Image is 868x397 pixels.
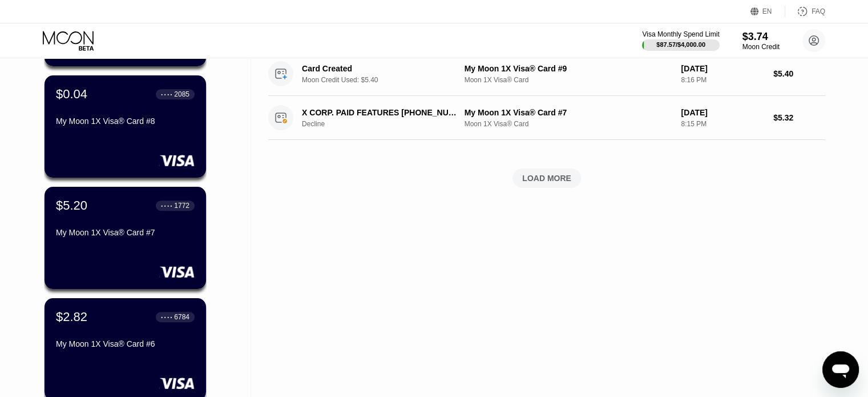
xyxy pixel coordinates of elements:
[45,75,206,178] div: $0.04● ● ● ●2085My Moon 1X Visa® Card #8
[822,351,859,388] iframe: Button to launch messaging window
[174,90,189,98] div: 2085
[642,30,719,38] div: Visa Monthly Spend Limit
[161,93,172,96] div: ● ● ● ●
[268,52,825,96] div: Card CreatedMoon Credit Used: $5.40My Moon 1X Visa® Card #9Moon 1X Visa® Card[DATE]8:16 PM$5.40
[302,108,458,117] div: X CORP. PAID FEATURES [PHONE_NUMBER] US
[681,108,764,117] div: [DATE]
[681,64,764,73] div: [DATE]
[268,169,825,188] div: LOAD MORE
[302,64,458,73] div: Card Created
[302,120,470,128] div: Decline
[302,76,470,84] div: Moon Credit Used: $5.40
[742,31,780,51] div: $3.74Moon Credit
[268,96,825,140] div: X CORP. PAID FEATURES [PHONE_NUMBER] USDeclineMy Moon 1X Visa® Card #7Moon 1X Visa® Card[DATE]8:1...
[681,76,764,84] div: 8:16 PM
[742,43,780,51] div: Moon Credit
[174,313,189,321] div: 6784
[785,6,825,17] div: FAQ
[56,310,87,324] div: $2.82
[812,7,825,15] div: FAQ
[161,315,172,319] div: ● ● ● ●
[56,117,195,126] div: My Moon 1X Visa® Card #8
[56,87,87,102] div: $0.04
[642,30,719,51] div: Visa Monthly Spend Limit$87.57/$4,000.00
[773,69,825,78] div: $5.40
[56,228,195,237] div: My Moon 1X Visa® Card #7
[465,108,672,117] div: My Moon 1X Visa® Card #7
[762,7,772,15] div: EN
[161,204,172,207] div: ● ● ● ●
[465,64,672,73] div: My Moon 1X Visa® Card #9
[465,76,672,84] div: Moon 1X Visa® Card
[465,120,672,128] div: Moon 1X Visa® Card
[656,41,705,48] div: $87.57 / $4,000.00
[56,339,195,348] div: My Moon 1X Visa® Card #6
[681,120,764,128] div: 8:15 PM
[56,198,87,213] div: $5.20
[45,187,206,289] div: $5.20● ● ● ●1772My Moon 1X Visa® Card #7
[742,31,780,43] div: $3.74
[522,173,571,183] div: LOAD MORE
[750,6,785,17] div: EN
[174,202,189,210] div: 1772
[773,113,825,122] div: $5.32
